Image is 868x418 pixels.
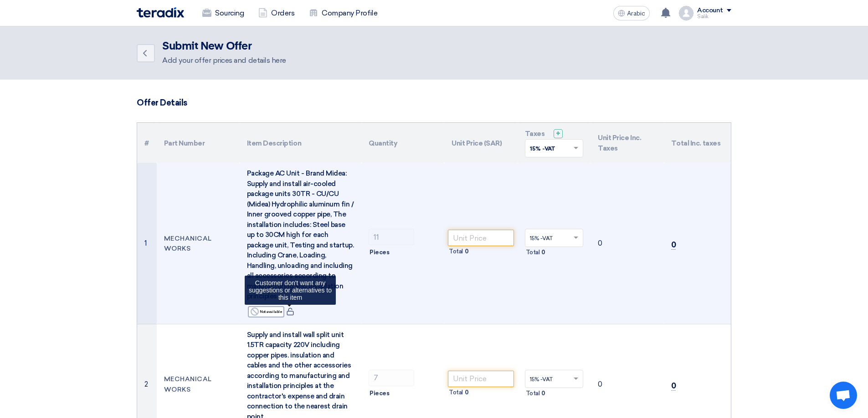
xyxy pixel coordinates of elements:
font: 0 [541,249,545,256]
button: Arabic [613,6,650,20]
img: profile_test.png [679,6,693,20]
font: Account [697,6,723,14]
font: Total [449,248,463,255]
font: Unit Price (SAR) [452,139,502,147]
font: + [556,129,560,138]
font: Sourcing [215,9,244,17]
input: Unit Price [448,371,514,387]
font: Total [526,390,540,397]
font: # [144,139,149,147]
font: Add your offer prices and details here [162,56,286,65]
font: Quantity [369,139,397,147]
font: Total [526,249,540,256]
font: 0 [541,390,545,397]
font: 2 [144,380,148,388]
font: 1 [144,239,147,247]
a: Orders [251,3,302,23]
input: Unit Price [448,230,514,246]
font: Taxes [525,130,545,138]
ng-select: VAT [525,229,584,247]
font: 0 [671,240,676,249]
input: RFQ_STEP1.ITEMS.2.AMOUNT_TITLE [369,229,414,245]
font: Item Description [247,139,301,147]
font: 0 [671,381,676,390]
font: 0 [465,248,469,255]
font: Package AC Unit - Brand Midea: Supply and install air-cooled package units 30TR - CU/CU (Midea) H... [247,169,354,300]
font: Company Profile [322,9,377,17]
a: Sourcing [195,3,251,23]
font: Total [449,389,463,396]
font: Offer Details [137,98,187,108]
font: Orders [271,9,294,17]
font: Total Inc. taxes [671,139,720,147]
font: Part Number [164,139,205,147]
font: 0 [598,239,602,247]
font: MECHANICAL WORKS [164,235,212,252]
ng-select: VAT [525,370,584,388]
img: Teradix logo [137,7,184,18]
font: MECHANICAL WORKS [164,375,212,393]
font: Unit Price Inc. Taxes [598,134,641,153]
font: 0 [465,389,469,396]
input: RFQ_STEP1.ITEMS.2.AMOUNT_TITLE [369,370,414,386]
font: 0 [598,380,602,388]
font: Submit New Offer [162,41,252,52]
font: Not available [260,309,282,314]
font: Pieces [370,390,389,397]
font: Salik [697,14,709,20]
span: Customer don't want any suggestions or alternatives to this item [249,279,332,301]
font: Pieces [370,249,389,256]
a: Open chat [830,382,857,409]
font: Arabic [627,10,645,17]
